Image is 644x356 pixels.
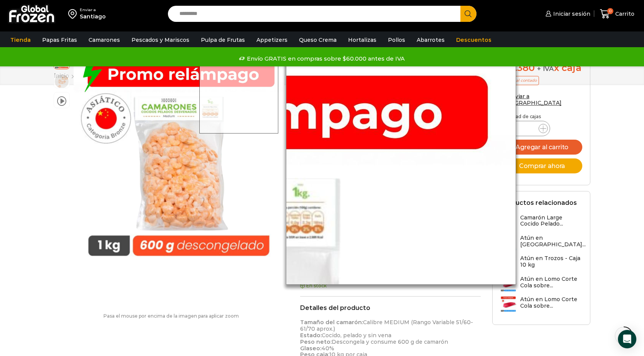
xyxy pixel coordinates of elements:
a: Atún en [GEOGRAPHIC_DATA]... [500,235,586,251]
p: Cantidad de cajas [500,114,582,119]
a: Pulpa de Frutas [197,33,249,47]
a: Atún en Lomo Corte Cola sobre... [500,296,582,313]
h3: Atún en Trozos - Caja 10 kg [520,255,582,268]
h3: Atún en [GEOGRAPHIC_DATA]... [520,235,586,248]
input: Product quantity [518,123,532,134]
p: Precio al contado [500,76,539,85]
a: Atún en Trozos - Caja 10 kg [500,255,582,272]
div: Santiago [80,13,106,20]
p: Pasa el mouse por encima de la imagen para aplicar zoom [54,313,289,319]
a: Iniciar sesión [544,6,590,21]
button: Search button [460,6,476,22]
h3: Camarón Large Cocido Pelado... [520,214,582,227]
a: Camarones [85,33,124,47]
button: Comprar ahora [500,158,582,173]
span: Carrito [613,10,634,18]
a: Tienda [7,33,34,47]
a: Appetizers [253,33,291,47]
span: camaron medium bronze [54,74,69,89]
a: Pescados y Mariscos [128,33,193,47]
a: Abarrotes [413,33,449,47]
span: Iniciar sesión [551,10,590,18]
span: 0 [607,8,613,14]
span: + IVA [537,65,554,73]
bdi: 61.380 [500,62,534,73]
div: Enviar a [80,7,106,13]
strong: Estado: [300,332,322,339]
a: Camarón Large Cocido Pelado... [500,214,582,231]
h2: Productos relacionados [500,199,577,206]
p: En stock [300,283,481,288]
button: Agregar al carrito [500,140,582,155]
strong: Glaseo: [300,345,321,352]
strong: Peso neto: [300,338,332,345]
img: address-field-icon.svg [68,7,80,20]
a: 0 Carrito [598,5,636,23]
a: Pollos [384,33,409,47]
a: Papas Fritas [38,33,81,47]
a: Atún en Lomo Corte Cola sobre... [500,276,582,292]
h3: Atún en Lomo Corte Cola sobre... [520,276,582,289]
a: Queso Crema [295,33,340,47]
div: x caja [500,63,582,74]
a: Enviar a [GEOGRAPHIC_DATA] [500,93,562,106]
a: Descuentos [452,33,495,47]
div: Open Intercom Messenger [618,330,636,348]
a: Hortalizas [344,33,380,47]
h3: Atún en Lomo Corte Cola sobre... [520,296,582,309]
strong: Tamaño del camarón: [300,319,363,326]
h2: Detalles del producto [300,304,481,311]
